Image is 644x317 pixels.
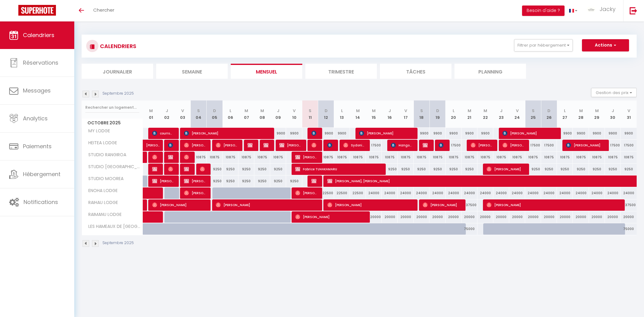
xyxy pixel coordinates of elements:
div: 20000 [477,211,493,223]
abbr: D [213,108,216,114]
th: 14 [350,100,366,128]
span: [PERSON_NAME] [502,127,555,139]
div: 10875 [429,152,445,163]
div: 9900 [270,128,286,139]
span: ENOHA LODGE [83,187,119,194]
div: 10875 [366,152,382,163]
th: 03 [175,100,191,128]
div: 10875 [414,152,429,163]
abbr: M [245,108,248,114]
abbr: V [404,108,407,114]
th: 08 [254,100,270,128]
div: 24000 [509,187,525,199]
span: HEITEA LODGE [83,140,119,146]
div: 24000 [382,187,398,199]
h3: CALENDRIERS [98,39,136,53]
img: Super Booking [18,5,56,16]
div: 10875 [605,152,621,163]
span: [PERSON_NAME] [295,211,364,223]
abbr: M [595,108,599,114]
div: 10875 [398,152,414,163]
span: [PERSON_NAME] [311,139,317,151]
div: 10875 [270,152,286,163]
span: Réservations [23,59,58,66]
span: [PERSON_NAME] [279,139,300,151]
div: 20000 [541,211,557,223]
div: 10875 [541,152,557,163]
abbr: D [436,108,439,114]
div: 9250 [382,164,398,175]
th: 10 [286,100,302,128]
th: 02 [159,100,175,128]
div: 9900 [573,128,589,139]
div: 10875 [207,152,223,163]
span: [PERSON_NAME] [184,187,205,199]
div: 10875 [525,152,541,163]
div: 9250 [286,175,302,187]
abbr: L [341,108,343,114]
img: logout [630,7,637,14]
th: 25 [525,100,541,128]
div: 24000 [429,187,445,199]
abbr: M [372,108,376,114]
th: 27 [557,100,573,128]
div: 24000 [589,187,605,199]
div: 9900 [446,128,462,139]
span: [PERSON_NAME], [PERSON_NAME] [311,175,317,187]
div: 24000 [366,187,382,199]
abbr: J [166,108,168,114]
span: [PERSON_NAME], [PERSON_NAME] [295,151,316,163]
th: 31 [621,100,637,128]
div: 9250 [605,164,621,175]
abbr: V [293,108,296,114]
span: [PERSON_NAME] [359,127,412,139]
div: 9250 [414,164,429,175]
button: Actions [582,39,629,51]
span: STUDIO RANGIROA [83,152,128,158]
div: 9250 [238,164,254,175]
div: 9900 [557,128,573,139]
abbr: M [260,108,264,114]
span: Messages [23,87,51,94]
li: Journalier [82,64,153,79]
div: 9250 [589,164,605,175]
th: 29 [589,100,605,128]
div: 9900 [414,128,429,139]
div: 20000 [493,211,509,223]
span: [PERSON_NAME] [184,127,269,139]
span: Sydonia Poenisch [343,139,364,151]
span: tetoofa virginie [327,139,333,151]
abbr: V [516,108,519,114]
span: [PERSON_NAME]-Tinorua [152,151,157,163]
abbr: M [149,108,153,114]
div: 9250 [398,164,414,175]
div: 24000 [557,187,573,199]
div: 22500 [350,187,366,199]
th: 13 [334,100,350,128]
span: [PERSON_NAME] [184,151,189,163]
input: Rechercher un logement... [85,102,139,113]
th: 17 [398,100,414,128]
img: ... [587,7,596,12]
span: [PERSON_NAME] [168,163,173,175]
div: 24000 [605,187,621,199]
th: 12 [318,100,334,128]
div: 22500 [318,187,334,199]
div: 10875 [557,152,573,163]
div: 17500 [366,140,382,151]
span: RAIHAU LODGE [83,199,120,206]
span: courroux maxime [152,127,173,139]
div: 20000 [509,211,525,223]
div: 9250 [254,164,270,175]
div: 24000 [573,187,589,199]
button: Filtrer par hébergement [514,39,573,51]
div: 24000 [462,187,477,199]
div: 17500 [605,140,621,151]
div: 9900 [334,128,350,139]
div: 10875 [493,152,509,163]
span: [PERSON_NAME] [439,139,444,151]
div: 24000 [477,187,493,199]
li: Semaine [156,64,228,79]
div: 9250 [207,164,223,175]
abbr: L [230,108,231,114]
